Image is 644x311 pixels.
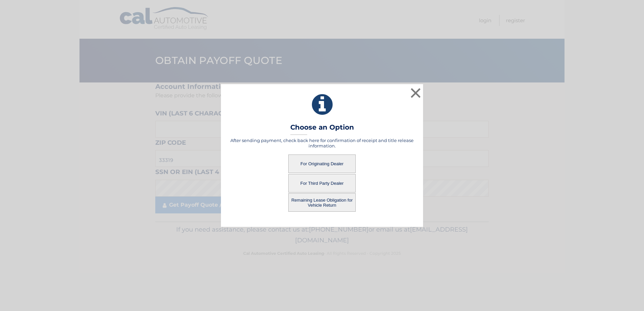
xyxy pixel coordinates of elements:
button: × [409,86,422,100]
button: For Originating Dealer [288,154,356,173]
button: For Third Party Dealer [288,174,356,193]
h5: After sending payment, check back here for confirmation of receipt and title release information. [229,138,415,148]
h3: Choose an Option [290,123,354,135]
button: Remaining Lease Obligation for Vehicle Return [288,193,356,212]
